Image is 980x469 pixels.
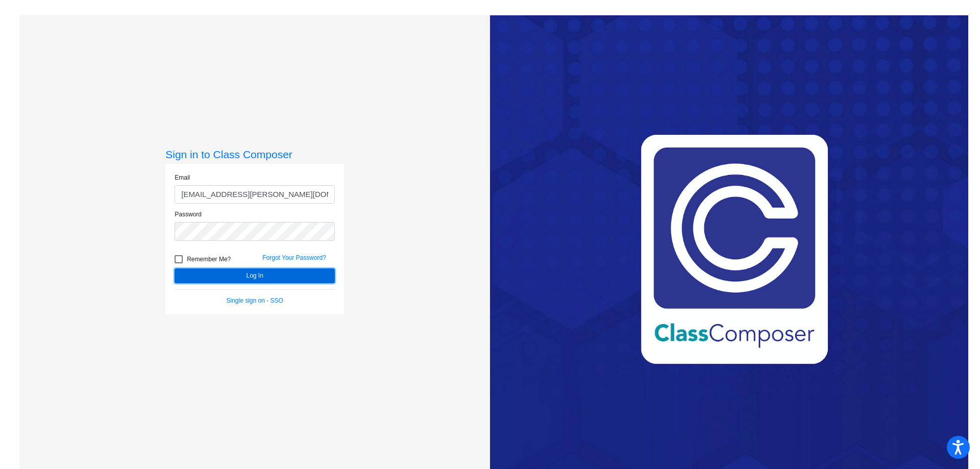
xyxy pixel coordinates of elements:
[165,148,344,161] h3: Sign in to Class Composer
[175,210,202,219] label: Password
[227,297,283,304] a: Single sign on - SSO
[187,253,231,265] span: Remember Me?
[175,268,335,283] button: Log In
[175,173,190,182] label: Email
[262,254,326,261] a: Forgot Your Password?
